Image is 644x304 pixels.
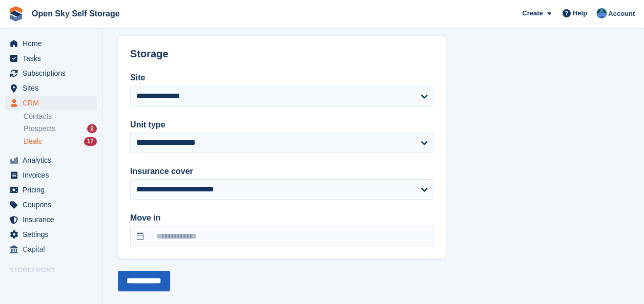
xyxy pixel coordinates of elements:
[5,212,97,227] a: menu
[5,227,97,242] a: menu
[5,51,97,66] a: menu
[5,66,97,80] a: menu
[23,242,84,256] span: Capital
[5,153,97,167] a: menu
[23,153,84,167] span: Analytics
[5,198,97,212] a: menu
[24,123,97,134] a: Prospects 2
[8,6,24,21] img: stora-icon-8386f47178a22dfd0bd8f6a31ec36ba5ce8667c1dd55bd0f319d3a0aa187defe.svg
[608,9,635,19] span: Account
[5,183,97,197] a: menu
[9,265,102,275] span: Storefront
[5,278,97,292] a: menu
[24,112,97,121] a: Contacts
[130,165,433,178] label: Insurance cover
[24,124,55,134] span: Prospects
[5,36,97,51] a: menu
[23,36,84,51] span: Home
[24,137,42,146] span: Deals
[23,198,84,212] span: Coupons
[5,81,97,95] a: menu
[23,183,84,197] span: Pricing
[5,168,97,182] a: menu
[130,212,433,224] label: Move in
[87,124,97,133] div: 2
[85,279,97,291] a: Preview store
[522,8,543,18] span: Create
[23,168,84,182] span: Invoices
[23,51,84,66] span: Tasks
[573,8,587,18] span: Help
[23,227,84,242] span: Settings
[23,96,84,110] span: CRM
[5,242,97,256] a: menu
[130,48,433,60] h2: Storage
[23,66,84,80] span: Subscriptions
[130,119,433,131] label: Unit type
[23,278,84,292] span: Online Store
[23,81,84,95] span: Sites
[24,136,97,147] a: Deals 17
[130,72,433,84] label: Site
[23,212,84,227] span: Insurance
[28,5,124,22] a: Open Sky Self Storage
[84,137,97,146] div: 17
[596,8,607,18] img: Damon Boniface
[5,96,97,110] a: menu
